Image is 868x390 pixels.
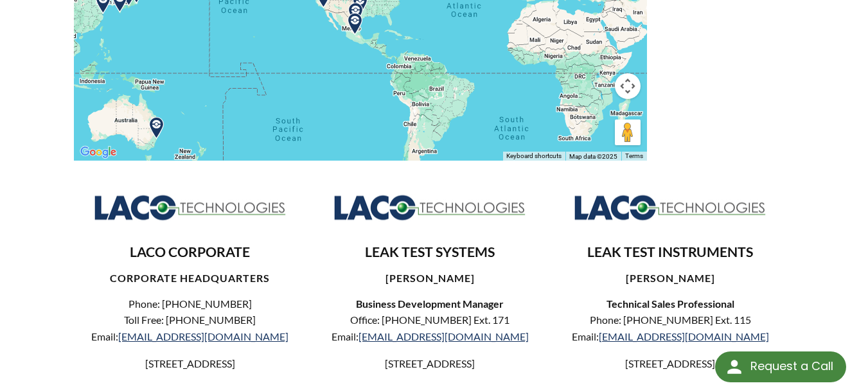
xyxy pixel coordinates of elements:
[84,244,296,261] h3: LACO CORPORATE
[625,152,643,159] a: Terms (opens in new tab)
[77,144,120,161] img: Google
[359,330,529,342] a: [EMAIL_ADDRESS][DOMAIN_NAME]
[333,194,526,222] img: Logo_LACO-TECH_hi-res.jpg
[569,153,617,160] span: Map data ©2025
[84,355,296,372] p: [STREET_ADDRESS]
[724,357,745,377] img: round button
[715,351,846,382] div: Request a Call
[615,120,641,145] button: Drag Pegman onto the map to open Street View
[626,272,715,284] strong: [PERSON_NAME]
[564,355,776,372] p: [STREET_ADDRESS]
[615,73,641,99] button: Map camera controls
[599,330,769,342] a: [EMAIL_ADDRESS][DOMAIN_NAME]
[110,272,270,284] strong: CORPORATE HEADQUARTERS
[324,355,536,372] p: [STREET_ADDRESS]
[385,272,475,284] strong: [PERSON_NAME]
[94,194,287,222] img: Logo_LACO-TECH_hi-res.jpg
[607,297,734,310] strong: Technical Sales Professional
[324,244,536,261] h3: LEAK TEST SYSTEMS
[356,297,504,310] strong: Business Development Manager
[564,244,776,261] h3: LEAK TEST INSTRUMENTS
[84,296,296,345] p: Phone: [PHONE_NUMBER] Toll Free: [PHONE_NUMBER] Email:
[574,194,766,222] img: Logo_LACO-TECH_hi-res.jpg
[118,330,288,342] a: [EMAIL_ADDRESS][DOMAIN_NAME]
[506,152,562,161] button: Keyboard shortcuts
[77,144,120,161] a: Open this area in Google Maps (opens a new window)
[564,312,776,344] p: Phone: [PHONE_NUMBER] Ext. 115 Email:
[324,312,536,344] p: Office: [PHONE_NUMBER] Ext. 171 Email:
[750,351,833,381] div: Request a Call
